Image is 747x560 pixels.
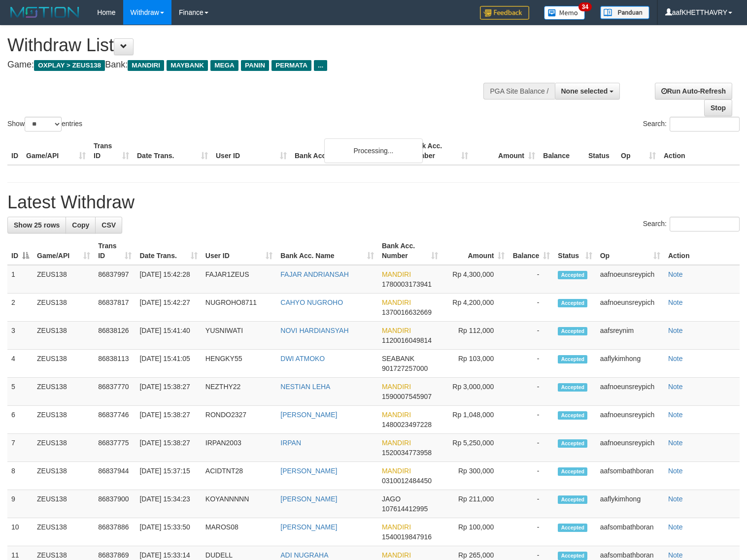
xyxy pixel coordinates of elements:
[442,462,509,490] td: Rp 300,000
[14,221,60,229] span: Show 25 rows
[33,518,94,546] td: ZEUS138
[33,378,94,406] td: ZEUS138
[202,434,276,462] td: IRPAN2003
[668,523,683,531] a: Note
[643,117,740,132] label: Search:
[241,60,269,71] span: PANIN
[558,383,587,392] span: Accepted
[480,6,529,20] img: Feedback.jpg
[202,237,276,265] th: User ID: activate to sort column ascending
[509,462,554,490] td: -
[509,294,554,322] td: -
[7,117,82,132] label: Show entries
[314,60,327,71] span: ...
[382,364,428,372] span: Copy 901727257000 to clipboard
[509,378,554,406] td: -
[668,270,683,278] a: Note
[72,221,89,229] span: Copy
[668,327,683,334] a: Note
[382,477,432,485] span: Copy 0310012484450 to clipboard
[382,298,411,306] span: MANDIRI
[94,322,136,350] td: 86838126
[670,117,740,132] input: Search:
[136,322,201,350] td: [DATE] 15:41:40
[382,308,432,316] span: Copy 1370016632669 to clipboard
[596,265,664,294] td: aafnoeunsreypich
[136,434,201,462] td: [DATE] 15:38:27
[382,336,432,344] span: Copy 1120016049814 to clipboard
[7,378,33,406] td: 5
[280,411,337,419] a: [PERSON_NAME]
[382,467,411,475] span: MANDIRI
[95,217,122,233] a: CSV
[544,6,585,20] img: Button%20Memo.svg
[7,434,33,462] td: 7
[280,298,343,306] a: CAHYO NUGROHO
[94,490,136,518] td: 86837900
[668,383,683,391] a: Note
[382,411,411,419] span: MANDIRI
[382,327,411,334] span: MANDIRI
[670,217,740,231] input: Search:
[668,298,683,306] a: Note
[280,270,348,278] a: FAJAR ANDRIANSAH
[33,237,94,265] th: Game/API: activate to sort column ascending
[280,439,301,447] a: IRPAN
[442,322,509,350] td: Rp 112,000
[382,383,411,391] span: MANDIRI
[442,518,509,546] td: Rp 100,000
[133,137,212,165] th: Date Trans.
[668,439,683,447] a: Note
[272,60,311,71] span: PERMATA
[596,350,664,378] td: aaflykimhong
[382,270,411,278] span: MANDIRI
[668,495,683,503] a: Note
[596,462,664,490] td: aafsombathboran
[7,518,33,546] td: 10
[7,137,22,165] th: ID
[280,327,348,334] a: NOVI HARDIANSYAH
[33,462,94,490] td: ZEUS138
[596,406,664,434] td: aafnoeunsreypich
[668,551,683,559] a: Note
[405,137,472,165] th: Bank Acc. Number
[280,495,337,503] a: [PERSON_NAME]
[617,137,660,165] th: Op
[25,117,62,132] select: Showentries
[584,137,617,165] th: Status
[202,518,276,546] td: MAROS08
[280,523,337,531] a: [PERSON_NAME]
[660,137,740,165] th: Action
[558,552,587,560] span: Accepted
[66,217,96,233] a: Copy
[94,462,136,490] td: 86837944
[442,294,509,322] td: Rp 4,200,000
[7,490,33,518] td: 9
[280,551,328,559] a: ADI NUGRAHA
[596,322,664,350] td: aafsreynim
[554,237,596,265] th: Status: activate to sort column ascending
[596,378,664,406] td: aafnoeunsreypich
[136,350,201,378] td: [DATE] 15:41:05
[202,294,276,322] td: NUGROHO8711
[378,237,442,265] th: Bank Acc. Number: activate to sort column ascending
[7,217,66,233] a: Show 25 rows
[7,406,33,434] td: 6
[280,467,337,475] a: [PERSON_NAME]
[596,490,664,518] td: aaflykimhong
[596,237,664,265] th: Op: activate to sort column ascending
[136,490,201,518] td: [DATE] 15:34:23
[382,523,411,531] span: MANDIRI
[90,137,133,165] th: Trans ID
[33,265,94,294] td: ZEUS138
[509,322,554,350] td: -
[509,265,554,294] td: -
[472,137,539,165] th: Amount
[382,505,428,513] span: Copy 107614412995 to clipboard
[382,449,432,457] span: Copy 1520034773958 to clipboard
[539,137,584,165] th: Balance
[94,518,136,546] td: 86837886
[596,518,664,546] td: aafsombathboran
[655,83,732,99] a: Run Auto-Refresh
[558,327,587,335] span: Accepted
